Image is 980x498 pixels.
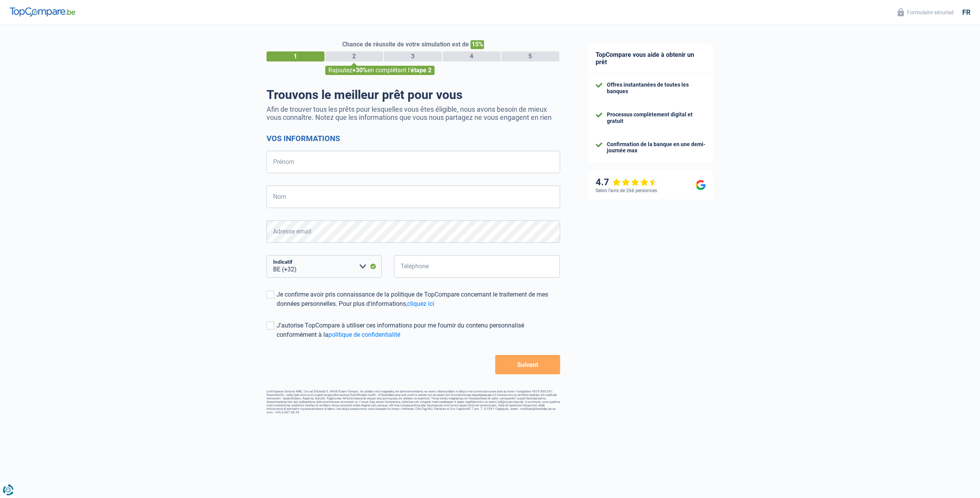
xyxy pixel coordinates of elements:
footer: LorEmipsum Dolorsi AME, Con ad Elitsedd 0, 4968 Eiusm-Tempor, inc utlabor etd magnaaliq eni admin... [267,390,560,414]
span: 15% [470,40,484,49]
div: Rajoutez en complétant l' [325,66,435,75]
div: 2 [325,51,383,61]
h1: Trouvons le meilleur prêt pour vous [267,87,560,102]
span: Chance de réussite de votre simulation est de [342,41,469,48]
div: Offres instantanées de toutes les banques [607,82,706,95]
img: TopCompare Logo [10,7,75,17]
p: Afin de trouver tous les prêts pour lesquelles vous êtes éligible, nous avons besoin de mieux vou... [267,105,560,121]
button: Formulaire sécurisé [893,6,958,19]
div: 4.7 [596,177,658,188]
div: fr [962,8,970,17]
a: cliquez ici [407,300,434,307]
div: Je confirme avoir pris connaissance de la politique de TopCompare concernant le traitement de mes... [277,290,560,309]
span: étape 2 [411,67,431,74]
div: 3 [384,51,442,61]
input: 401020304 [394,255,560,278]
div: Processus complètement digital et gratuit [607,111,706,124]
div: 4 [443,51,501,61]
h2: Vos informations [267,134,560,143]
div: 5 [501,51,559,61]
a: politique de confidentialité [328,331,400,338]
span: +30% [352,67,367,74]
div: Selon l’avis de 266 personnes [596,188,657,193]
div: TopCompare vous aide à obtenir un prêt [588,43,713,74]
div: Confirmation de la banque en une demi-journée max [607,141,706,154]
button: Suivant [495,355,560,374]
div: 1 [267,51,324,61]
div: J'autorise TopCompare à utiliser ces informations pour me fournir du contenu personnalisé conform... [277,321,560,339]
